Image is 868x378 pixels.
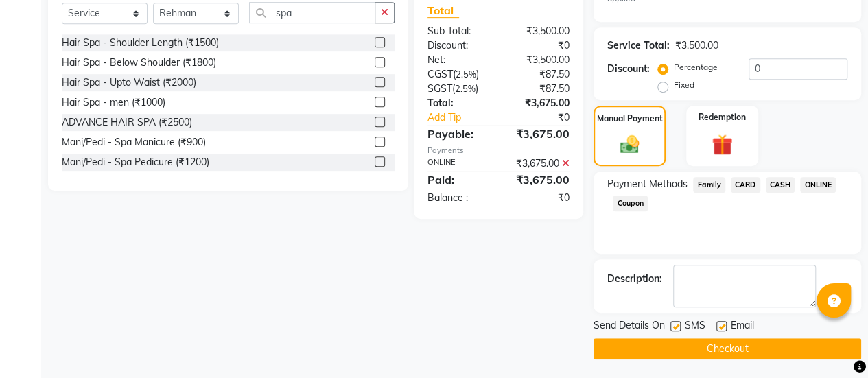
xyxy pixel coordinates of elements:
span: SGST [427,82,452,95]
a: Add Tip [417,110,512,125]
div: ₹3,500.00 [498,53,580,67]
input: Search or Scan [249,2,375,23]
div: ₹0 [498,191,580,205]
div: ₹3,675.00 [498,96,580,110]
div: Payable: [417,126,499,142]
span: Total [427,3,459,18]
div: ₹3,675.00 [498,126,580,142]
label: Redemption [699,111,746,123]
span: SMS [685,318,705,335]
div: ₹0 [498,38,580,53]
label: Percentage [674,61,718,73]
div: Service Total: [607,38,670,53]
span: 2.5% [456,69,476,80]
div: Hair Spa - Shoulder Length (₹1500) [62,36,219,50]
div: Payments [427,145,570,156]
div: Sub Total: [417,24,499,38]
img: _cash.svg [614,133,646,155]
div: ₹87.50 [498,67,580,82]
label: Manual Payment [597,113,663,125]
span: Coupon [613,196,648,211]
div: ( ) [417,82,499,96]
div: Hair Spa - men (₹1000) [62,95,165,110]
span: Payment Methods [607,177,688,191]
div: Mani/Pedi - Spa Pedicure (₹1200) [62,155,209,169]
div: ₹3,675.00 [498,156,580,171]
div: ADVANCE HAIR SPA (₹2500) [62,115,192,130]
div: Mani/Pedi - Spa Manicure (₹900) [62,135,206,150]
div: Total: [417,96,499,110]
div: Balance : [417,191,499,205]
span: CASH [766,177,795,193]
div: Paid: [417,172,499,188]
span: Family [693,177,725,193]
div: ₹3,500.00 [675,38,718,53]
div: Hair Spa - Upto Waist (₹2000) [62,75,196,90]
div: ONLINE [417,156,499,171]
div: ₹0 [512,110,580,125]
button: Checkout [594,338,861,359]
label: Fixed [674,79,694,91]
span: Email [731,318,754,335]
div: Net: [417,53,499,67]
span: CGST [427,68,453,80]
div: Description: [607,272,662,286]
div: ( ) [417,67,499,82]
div: Discount: [417,38,499,53]
img: _gift.svg [705,132,739,157]
span: CARD [731,177,760,193]
div: ₹87.50 [498,82,580,96]
span: 2.5% [455,83,476,94]
div: Discount: [607,62,650,76]
div: ₹3,500.00 [498,24,580,38]
span: ONLINE [800,177,836,193]
div: ₹3,675.00 [498,172,580,188]
div: Hair Spa - Below Shoulder (₹1800) [62,56,216,70]
span: Send Details On [594,318,665,335]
